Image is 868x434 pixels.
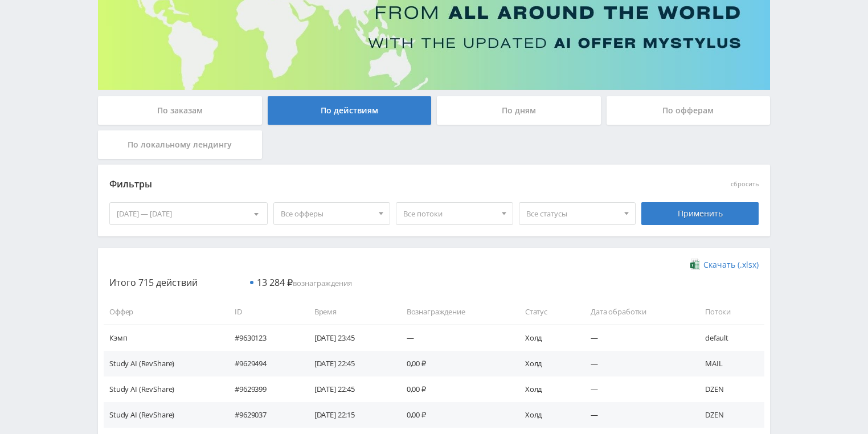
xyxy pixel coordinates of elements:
[395,299,514,325] td: Вознаграждение
[104,325,223,350] td: Кэмп
[223,351,303,376] td: #9629494
[694,376,764,402] td: DZEN
[303,376,395,402] td: [DATE] 22:45
[514,325,579,350] td: Холд
[395,376,514,402] td: 0,00 ₽
[257,276,293,289] span: 13 284 ₽
[268,96,432,125] div: По действиям
[607,96,771,125] div: По офферам
[579,351,694,376] td: —
[395,351,514,376] td: 0,00 ₽
[514,299,579,325] td: Статус
[223,402,303,428] td: #9629037
[303,402,395,428] td: [DATE] 22:15
[104,351,223,376] td: Study AI (RevShare)
[694,351,764,376] td: MAIL
[579,299,694,325] td: Дата обработки
[109,276,198,289] span: Итого 715 действий
[703,260,759,269] span: Скачать (.xlsx)
[98,130,262,159] div: По локальному лендингу
[98,96,262,125] div: По заказам
[281,203,373,224] span: Все офферы
[104,402,223,428] td: Study AI (RevShare)
[579,325,694,350] td: —
[526,203,619,224] span: Все статусы
[694,402,764,428] td: DZEN
[110,203,267,224] div: [DATE] — [DATE]
[104,299,223,325] td: Оффер
[694,299,764,325] td: Потоки
[437,96,601,125] div: По дням
[690,259,759,271] a: Скачать (.xlsx)
[641,202,759,225] div: Применить
[514,402,579,428] td: Холд
[303,299,395,325] td: Время
[303,351,395,376] td: [DATE] 22:45
[395,325,514,350] td: —
[694,325,764,350] td: default
[109,176,595,193] div: Фильтры
[579,376,694,402] td: —
[104,376,223,402] td: Study AI (RevShare)
[257,278,352,288] span: вознаграждения
[731,181,759,188] button: сбросить
[303,325,395,350] td: [DATE] 23:45
[690,259,700,270] img: xlsx
[403,203,496,224] span: Все потоки
[223,299,303,325] td: ID
[514,376,579,402] td: Холд
[514,351,579,376] td: Холд
[223,376,303,402] td: #9629399
[579,402,694,428] td: —
[223,325,303,350] td: #9630123
[395,402,514,428] td: 0,00 ₽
